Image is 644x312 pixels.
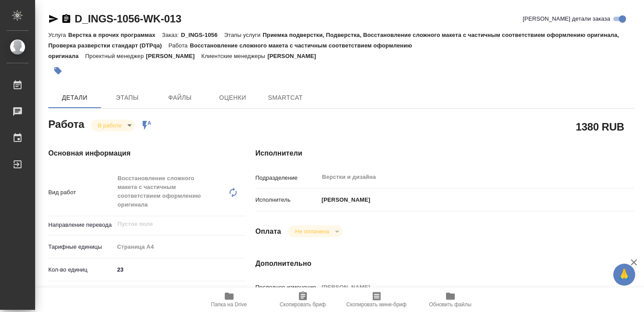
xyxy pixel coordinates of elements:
p: Этапы услуги [224,32,263,38]
span: Скопировать мини-бриф [346,301,407,308]
p: Работа [169,42,190,49]
span: Файлы [159,92,201,103]
p: Последнее изменение [255,283,319,292]
button: Не оплачена [292,228,331,235]
span: 🙏 [617,265,632,284]
h2: Работа [48,116,84,131]
span: SmartCat [264,92,306,103]
p: Кол-во единиц [48,265,114,274]
p: Проектный менеджер [85,53,146,59]
p: Верстка в прочих программах [68,32,162,38]
span: [PERSON_NAME] детали заказа [523,15,610,23]
div: Страница А4 [114,239,246,254]
p: Приемка подверстки, Подверстка, Восстановление сложного макета с частичным соответствием оформлен... [48,32,619,49]
input: Пустое поле [117,219,225,229]
div: В работе [288,225,342,237]
p: D_INGS-1056 [181,32,224,38]
p: Направление перевода [48,221,114,229]
p: Восстановление сложного макета с частичным соответствием оформлению оригинала [48,42,412,59]
p: Тарифные единицы [48,243,114,251]
p: Клиентские менеджеры [201,53,267,59]
p: Услуга [48,32,68,38]
h2: 1380 RUB [576,119,624,134]
button: Добавить тэг [48,61,68,80]
input: Пустое поле [319,281,603,294]
button: 🙏 [613,264,635,286]
a: D_INGS-1056-WK-013 [75,13,181,25]
div: Юридическая/Финансовая [114,285,246,300]
span: Скопировать бриф [280,301,326,308]
span: Оценки [212,92,254,103]
span: Папка на Drive [211,301,247,308]
h4: Оплата [255,226,281,237]
span: Детали [54,92,96,103]
button: Скопировать ссылку для ЯМессенджера [48,14,59,24]
span: Этапы [106,92,148,103]
button: Обновить файлы [414,287,487,312]
span: Обновить файлы [429,301,471,308]
p: Исполнитель [255,196,319,204]
h4: Дополнительно [255,258,634,269]
p: Подразделение [255,174,319,182]
h4: Исполнители [255,148,634,159]
button: Скопировать бриф [266,287,340,312]
div: В работе [91,120,135,131]
h4: Основная информация [48,148,220,159]
input: ✎ Введи что-нибудь [114,263,246,276]
p: [PERSON_NAME] [267,53,323,59]
p: [PERSON_NAME] [146,53,201,59]
button: Папка на Drive [192,287,266,312]
button: В работе [95,122,124,129]
p: Заказ: [162,32,181,38]
p: Вид работ [48,188,114,197]
p: [PERSON_NAME] [319,196,371,204]
button: Скопировать мини-бриф [340,287,414,312]
button: Скопировать ссылку [61,14,72,24]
